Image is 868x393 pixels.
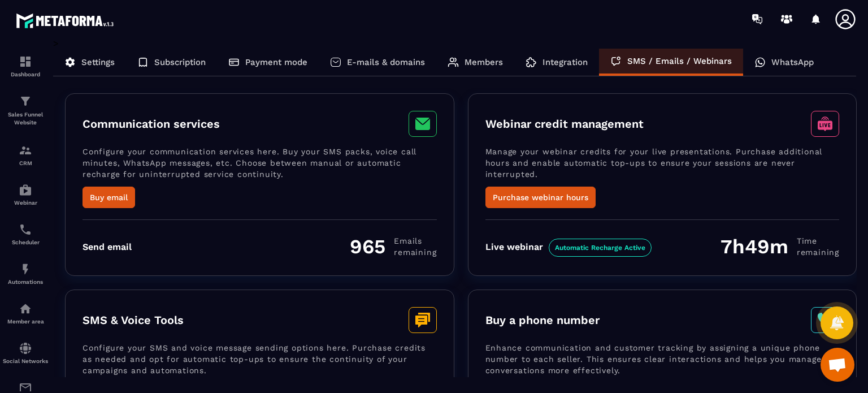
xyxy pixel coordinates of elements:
[485,187,596,208] button: Purchase webinar hours
[549,239,652,257] span: Automatic Recharge Active
[465,57,503,67] p: Members
[3,71,48,77] p: Dashboard
[3,239,48,245] p: Scheduler
[797,247,839,258] span: remaining
[19,342,32,355] img: social-network
[350,235,436,258] div: 965
[485,241,652,252] div: Live webinar
[3,175,48,214] a: automationsautomationsWebinar
[3,86,48,135] a: formationformationSales Funnel Website
[19,94,32,108] img: formation
[3,279,48,285] p: Automations
[627,56,732,66] p: SMS / Emails / Webinars
[3,293,48,333] a: automationsautomationsMember area
[19,262,32,276] img: automations
[3,135,48,175] a: formationformationCRM
[394,247,436,258] span: remaining
[245,57,307,67] p: Payment mode
[3,214,48,254] a: schedulerschedulerScheduler
[821,348,854,382] div: Ouvrir le chat
[771,57,814,67] p: WhatsApp
[83,187,135,208] button: Buy email
[3,358,48,364] p: Social Networks
[3,333,48,373] a: social-networksocial-networkSocial Networks
[394,235,436,247] span: Emails
[83,241,132,252] div: Send email
[485,117,644,131] h3: Webinar credit management
[19,144,32,157] img: formation
[19,223,32,236] img: scheduler
[83,117,220,131] h3: Communication services
[721,235,839,258] div: 7h49m
[154,57,206,67] p: Subscription
[19,302,32,316] img: automations
[797,235,839,247] span: Time
[485,342,840,383] p: Enhance communication and customer tracking by assigning a unique phone number to each seller. Th...
[81,57,115,67] p: Settings
[3,160,48,166] p: CRM
[83,313,184,327] h3: SMS & Voice Tools
[485,313,600,327] h3: Buy a phone number
[83,146,437,187] p: Configure your communication services here. Buy your SMS packs, voice call minutes, WhatsApp mess...
[347,57,425,67] p: E-mails & domains
[542,57,588,67] p: Integration
[3,318,48,325] p: Member area
[16,10,118,31] img: logo
[3,200,48,206] p: Webinar
[3,46,48,86] a: formationformationDashboard
[3,254,48,293] a: automationsautomationsAutomations
[485,146,840,187] p: Manage your webinar credits for your live presentations. Purchase additional hours and enable aut...
[19,183,32,197] img: automations
[83,342,437,383] p: Configure your SMS and voice message sending options here. Purchase credits as needed and opt for...
[19,55,32,68] img: formation
[3,111,48,127] p: Sales Funnel Website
